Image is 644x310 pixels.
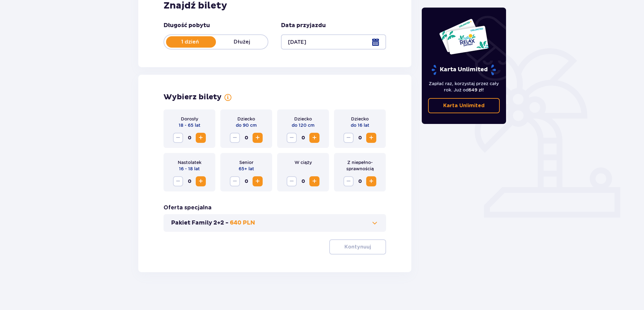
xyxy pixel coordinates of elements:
span: 0 [298,133,308,143]
button: Increase [366,176,376,186]
button: Decrease [343,176,354,186]
a: Karta Unlimited [428,98,500,113]
span: 0 [298,176,308,186]
p: Dłużej [216,38,268,45]
button: Increase [196,133,206,143]
button: Increase [309,176,319,186]
button: Pakiet Family 2+2 -640 PLN [171,219,379,227]
button: Increase [253,133,263,143]
button: Decrease [287,133,297,143]
p: Pakiet Family 2+2 - [171,219,229,227]
p: Długość pobytu [164,22,210,29]
p: Dziecko [351,116,369,122]
p: 65+ lat [239,166,254,172]
button: Increase [366,133,376,143]
p: Zapłać raz, korzystaj przez cały rok. Już od ! [428,80,500,93]
span: 0 [355,176,365,186]
button: Kontynuuj [329,239,386,254]
p: W ciąży [295,159,312,166]
p: do 120 cm [292,122,314,128]
p: do 16 lat [351,122,369,128]
button: Decrease [287,176,297,186]
button: Increase [309,133,319,143]
p: Wybierz bilety [164,92,222,102]
span: 649 zł [468,87,483,92]
button: Increase [253,176,263,186]
p: do 90 cm [236,122,257,128]
button: Decrease [173,133,183,143]
p: Z niepełno­sprawnością [339,159,381,172]
p: Oferta specjalna [164,204,212,212]
span: 0 [241,133,251,143]
button: Decrease [173,176,183,186]
p: Dziecko [294,116,312,122]
p: Dorosły [181,116,198,122]
button: Decrease [230,133,240,143]
p: 18 - 65 lat [179,122,200,128]
span: 0 [355,133,365,143]
p: Dziecko [237,116,255,122]
p: 16 - 18 lat [179,166,200,172]
p: Karta Unlimited [443,102,485,109]
p: Karta Unlimited [431,64,497,75]
span: 0 [184,176,194,186]
span: 0 [241,176,251,186]
p: Data przyjazdu [281,22,326,29]
span: 0 [184,133,194,143]
p: Nastolatek [178,159,201,166]
button: Decrease [343,133,354,143]
button: Decrease [230,176,240,186]
p: Kontynuuj [344,243,371,250]
p: 1 dzień [164,38,216,45]
button: Increase [196,176,206,186]
p: 640 PLN [230,219,255,227]
p: Senior [239,159,253,166]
